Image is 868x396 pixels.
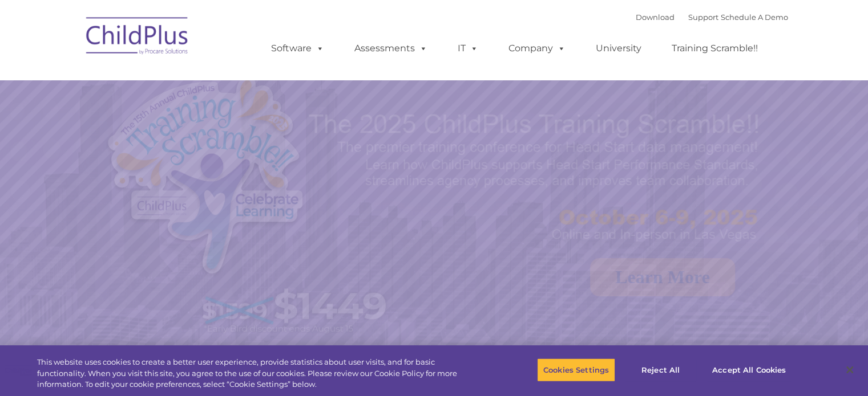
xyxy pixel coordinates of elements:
button: Accept All Cookies [706,358,792,382]
a: Training Scramble!! [660,37,769,60]
a: Download [636,13,675,22]
button: Close [837,357,862,382]
a: Company [497,37,577,60]
font: | [636,13,788,22]
a: Learn More [590,258,735,296]
a: Software [260,37,336,60]
a: Support [688,13,718,22]
img: ChildPlus by Procare Solutions [80,9,195,66]
a: Assessments [343,37,439,60]
button: Reject All [625,358,696,382]
a: University [584,37,653,60]
a: Schedule A Demo [721,13,788,22]
a: IT [446,37,490,60]
button: Cookies Settings [537,358,615,382]
div: This website uses cookies to create a better user experience, provide statistics about user visit... [37,357,478,390]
